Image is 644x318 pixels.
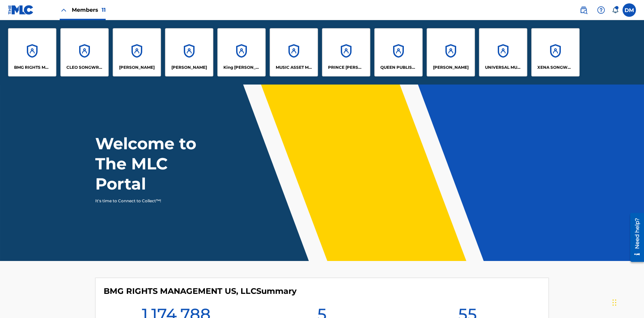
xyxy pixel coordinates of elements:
a: AccountsMUSIC ASSET MANAGEMENT (MAM) [270,28,318,76]
a: Public Search [577,3,590,17]
a: Accounts[PERSON_NAME] [113,28,161,76]
iframe: Resource Center [625,210,644,265]
iframe: Chat Widget [610,286,644,318]
a: AccountsUNIVERSAL MUSIC PUB GROUP [479,28,527,76]
p: XENA SONGWRITER [537,64,574,70]
p: King McTesterson [223,64,260,70]
h4: BMG RIGHTS MANAGEMENT US, LLC [104,286,297,296]
p: CLEO SONGWRITER [66,64,103,70]
p: MUSIC ASSET MANAGEMENT (MAM) [276,64,312,70]
img: Close [60,6,68,14]
p: RONALD MCTESTERSON [433,64,469,70]
div: User Menu [623,3,636,17]
p: PRINCE MCTESTERSON [328,64,365,70]
a: AccountsPRINCE [PERSON_NAME] [322,28,370,76]
p: It's time to Connect to Collect™! [95,198,212,204]
img: help [597,6,605,14]
div: Drag [612,293,616,313]
img: MLC Logo [8,5,34,15]
a: AccountsXENA SONGWRITER [531,28,580,76]
a: Accounts[PERSON_NAME] [427,28,475,76]
h1: Welcome to The MLC Portal [95,134,221,194]
p: EYAMA MCSINGER [171,64,207,70]
a: AccountsCLEO SONGWRITER [60,28,109,76]
p: UNIVERSAL MUSIC PUB GROUP [485,64,522,70]
a: AccountsQUEEN PUBLISHA [374,28,423,76]
p: BMG RIGHTS MANAGEMENT US, LLC [14,64,51,70]
a: Accounts[PERSON_NAME] [165,28,213,76]
span: 11 [102,7,106,13]
div: Help [594,3,608,17]
a: AccountsKing [PERSON_NAME] [217,28,266,76]
p: ELVIS COSTELLO [119,64,155,70]
a: AccountsBMG RIGHTS MANAGEMENT US, LLC [8,28,56,76]
span: Members [72,6,106,14]
p: QUEEN PUBLISHA [380,64,417,70]
div: Notifications [612,7,619,13]
img: search [580,6,588,14]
